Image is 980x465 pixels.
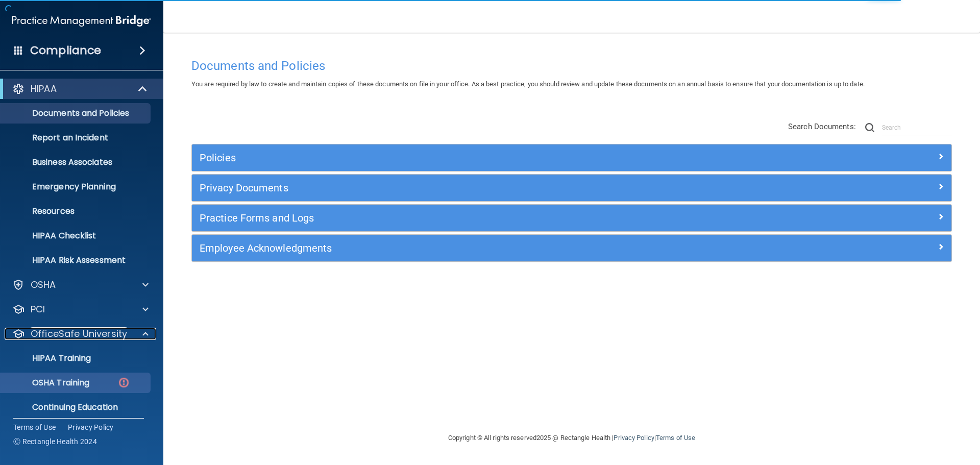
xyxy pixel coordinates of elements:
[31,303,45,315] p: PCI
[31,83,57,95] p: HIPAA
[7,402,146,412] p: Continuing Education
[7,108,146,118] p: Documents and Policies
[200,182,754,193] h5: Privacy Documents
[191,80,865,88] span: You are required by law to create and maintain copies of these documents on file in your office. ...
[7,182,146,192] p: Emergency Planning
[200,212,754,224] h5: Practice Forms and Logs
[7,378,89,388] p: OSHA Training
[7,255,146,265] p: HIPAA Risk Assessment
[200,210,944,226] a: Practice Forms and Logs
[865,123,874,132] img: ic-search.3b580494.png
[7,206,146,216] p: Resources
[200,150,944,166] a: Policies
[7,133,146,143] p: Report an Incident
[13,422,56,432] a: Terms of Use
[68,422,114,432] a: Privacy Policy
[385,422,758,454] div: Copyright © All rights reserved 2025 @ Rectangle Health | |
[614,434,654,442] a: Privacy Policy
[656,434,695,442] a: Terms of Use
[12,83,148,95] a: HIPAA
[12,303,149,315] a: PCI
[30,43,101,58] h4: Compliance
[117,376,130,389] img: danger-circle.6113f641.png
[200,242,754,254] h5: Employee Acknowledgments
[788,122,856,131] span: Search Documents:
[7,231,146,241] p: HIPAA Checklist
[191,59,952,72] h4: Documents and Policies
[12,328,149,340] a: OfficeSafe University
[31,328,127,340] p: OfficeSafe University
[200,152,754,163] h5: Policies
[7,157,146,167] p: Business Associates
[200,180,944,196] a: Privacy Documents
[31,279,56,291] p: OSHA
[882,120,952,135] input: Search
[12,11,151,31] img: PMB logo
[7,353,91,363] p: HIPAA Training
[200,240,944,256] a: Employee Acknowledgments
[13,436,97,447] span: Ⓒ Rectangle Health 2024
[12,279,149,291] a: OSHA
